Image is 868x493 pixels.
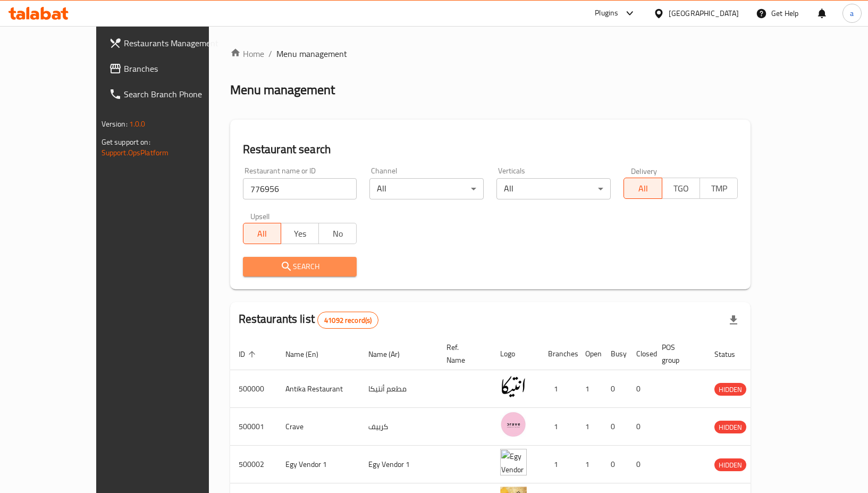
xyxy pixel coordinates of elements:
td: 0 [628,370,653,408]
span: Yes [285,226,315,241]
img: Egy Vendor 1 [500,449,527,475]
div: All [369,178,484,199]
td: 1 [540,446,577,483]
span: Search Branch Phone [124,88,233,101]
span: HIDDEN [714,459,746,471]
a: Search Branch Phone [100,81,241,107]
td: 1 [540,370,577,408]
td: 0 [628,408,653,446]
li: / [268,47,272,60]
button: Yes [281,223,319,244]
span: Get support on: [102,135,150,149]
span: TMP [704,181,734,196]
button: No [318,223,357,244]
td: 1 [577,446,602,483]
span: TGO [667,181,696,196]
th: Logo [492,338,540,370]
span: Status [714,348,749,361]
span: POS group [662,341,693,366]
label: Upsell [250,212,270,220]
th: Closed [628,338,653,370]
td: 0 [602,446,628,483]
div: Export file [721,307,746,333]
span: Version: [102,117,128,131]
td: كرييف [360,408,438,446]
span: All [248,226,277,241]
div: HIDDEN [714,458,746,471]
span: Name (En) [285,348,332,361]
td: مطعم أنتيكا [360,370,438,408]
button: TMP [700,178,738,199]
td: 0 [602,408,628,446]
h2: Menu management [230,81,335,98]
img: Crave [500,411,527,438]
div: [GEOGRAPHIC_DATA] [669,7,739,19]
td: Antika Restaurant [277,370,360,408]
button: Search [243,257,357,277]
div: HIDDEN [714,383,746,396]
div: Total records count [317,312,378,329]
a: Branches [100,56,241,81]
td: 1 [540,408,577,446]
span: Menu management [276,47,347,60]
a: Support.OpsPlatform [102,146,169,160]
a: Home [230,47,264,60]
span: Name (Ar) [368,348,414,361]
h2: Restaurant search [243,141,738,157]
label: Delivery [631,167,658,174]
td: 1 [577,370,602,408]
div: Plugins [595,7,618,20]
th: Busy [602,338,628,370]
span: HIDDEN [714,383,746,396]
td: 500002 [230,446,277,483]
nav: breadcrumb [230,47,751,60]
a: Restaurants Management [100,30,241,56]
td: 0 [628,446,653,483]
td: 0 [602,370,628,408]
span: Ref. Name [446,341,479,366]
button: All [243,223,281,244]
span: 41092 record(s) [318,315,378,325]
span: Branches [124,62,233,75]
td: Egy Vendor 1 [360,446,438,483]
span: Restaurants Management [124,37,233,49]
td: 500000 [230,370,277,408]
td: 1 [577,408,602,446]
img: Antika Restaurant [500,373,527,400]
input: Search for restaurant name or ID.. [243,178,357,199]
span: 1.0.0 [129,117,146,131]
th: Open [577,338,602,370]
td: 500001 [230,408,277,446]
td: Egy Vendor 1 [277,446,360,483]
button: All [623,178,662,199]
th: Branches [540,338,577,370]
td: Crave [277,408,360,446]
div: All [496,178,611,199]
span: Search [251,260,349,273]
span: ID [239,348,259,361]
span: HIDDEN [714,421,746,433]
button: TGO [662,178,700,199]
span: All [628,181,658,196]
span: a [850,7,854,19]
h2: Restaurants list [239,311,379,329]
span: No [323,226,352,241]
